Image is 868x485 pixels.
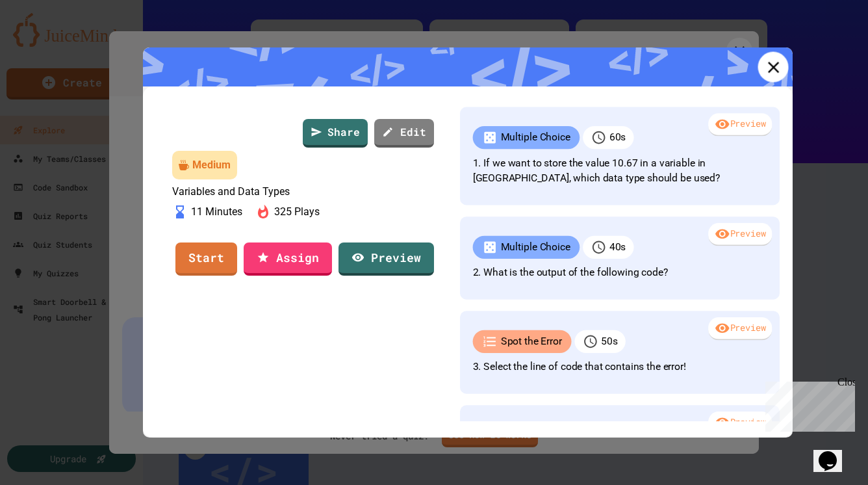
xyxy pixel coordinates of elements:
a: Edit [374,119,434,148]
p: 3. Select the line of code that contains the error! [473,360,767,375]
iframe: chat widget [813,433,855,472]
div: Preview [708,223,772,246]
div: Chat with us now!Close [5,5,90,83]
p: Spot the Error [501,334,562,350]
a: Preview [338,242,434,276]
p: 50 s [601,334,617,350]
p: 40 s [609,240,626,256]
p: 325 Plays [274,204,320,220]
div: Preview [708,412,772,435]
div: Preview [708,113,772,137]
p: 60 s [609,130,626,146]
p: Multiple Choice [501,130,570,146]
p: Multiple Choice [501,240,570,256]
p: 2. What is the output of the following code? [473,265,767,281]
p: Variables and Data Types [172,186,435,198]
p: 11 Minutes [191,204,242,220]
a: Assign [244,242,332,276]
a: Start [175,242,237,276]
div: Medium [192,157,231,173]
a: Share [303,119,368,148]
div: Preview [708,317,772,341]
p: 1. If we want to store the value 10.67 in a variable in [GEOGRAPHIC_DATA], which data type should... [473,155,767,186]
iframe: chat widget [760,376,855,432]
